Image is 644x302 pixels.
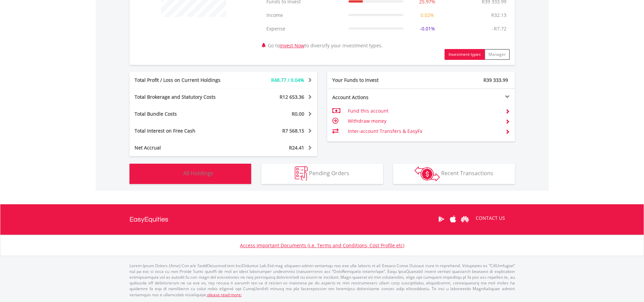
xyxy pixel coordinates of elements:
[435,209,447,230] a: Google Play
[489,22,510,36] td: -R7.72
[483,77,508,83] span: R39 333.99
[129,94,239,100] div: Total Brokerage and Statutory Costs
[271,77,304,83] span: R48.77 / 0.04%
[447,209,459,230] a: Apple
[263,22,345,36] td: Expense
[327,94,421,101] div: Account Actions
[309,169,349,177] span: Pending Orders
[348,116,500,126] td: Withdraw money
[407,8,448,22] td: 0.02%
[459,209,471,230] a: Huawei
[207,292,242,298] a: please read more:
[414,166,440,181] img: transactions-zar-wht.png
[129,164,251,184] button: All Holdings
[167,166,182,181] img: holdings-wht.png
[261,164,383,184] button: Pending Orders
[183,169,213,177] span: All Holdings
[263,8,345,22] td: Income
[289,144,304,151] span: R24.41
[441,169,493,177] span: Recent Transactions
[129,204,168,235] a: EasyEquities
[292,111,304,117] span: R0.00
[129,111,239,117] div: Total Bundle Costs
[488,8,510,22] td: R32.13
[393,164,515,184] button: Recent Transactions
[348,106,500,116] td: Fund this account
[129,263,515,298] p: Lorem Ipsum Dolors (Ame) Con a/e SeddOeiusmod tem InciDiduntut Lab Etd mag aliquaen admin veniamq...
[484,49,510,60] button: Manager
[280,94,304,100] span: R12 653.36
[240,242,404,249] a: Access Important Documents (i.e. Terms and Conditions, Cost Profile etc)
[129,127,239,134] div: Total Interest on Free Cash
[471,209,510,228] a: CONTACT US
[282,127,304,134] span: R7 568.15
[295,166,308,181] img: pending_instructions-wht.png
[280,42,305,49] a: Invest Now
[445,49,485,60] button: Investment types
[327,77,421,84] div: Your Funds to Invest
[129,77,239,84] div: Total Profit / Loss on Current Holdings
[348,126,500,136] td: Inter-account Transfers & EasyFx
[129,144,239,151] div: Net Accrual
[407,22,448,36] td: -0.01%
